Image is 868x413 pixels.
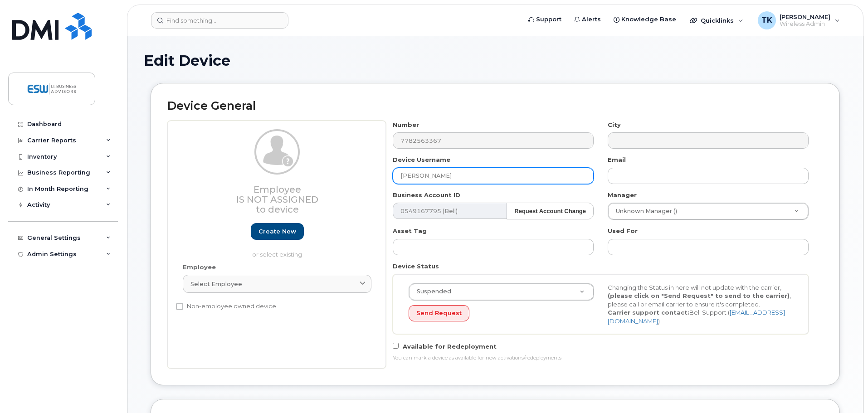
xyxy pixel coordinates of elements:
label: Business Account ID [393,191,460,199]
span: Unknown Manager () [610,207,677,215]
strong: Carrier support contact: [608,309,689,316]
label: Used For [608,227,638,235]
input: Non-employee owned device [176,303,183,310]
span: Suspended [411,287,451,296]
h3: Employee [183,185,371,214]
h1: Edit Device [144,53,847,68]
label: Device Username [393,155,450,164]
h2: Device General [167,100,823,112]
label: Employee [183,263,216,272]
a: Suspended [409,284,594,300]
a: Create new [251,223,304,240]
strong: (please click on "Send Request" to send to the carrier) [608,292,790,299]
div: You can mark a device as available for new activations/redeployments [393,355,809,362]
span: Is not assigned [236,194,318,205]
label: Email [608,155,626,164]
label: Number [393,121,419,129]
label: City [608,121,621,129]
div: Changing the Status in here will not update with the carrier, , please call or email carrier to e... [601,283,800,326]
label: Non-employee owned device [176,301,276,312]
span: to device [256,204,299,215]
label: Manager [608,191,637,199]
span: Available for Redeployment [403,343,497,350]
p: or select existing [183,250,371,259]
button: Send Request [409,305,469,322]
label: Device Status [393,262,439,271]
span: Select employee [190,280,242,288]
a: [EMAIL_ADDRESS][DOMAIN_NAME] [608,309,785,325]
a: Select employee [183,275,371,293]
a: Unknown Manager () [608,203,808,219]
strong: Request Account Change [514,208,586,214]
input: Available for Redeployment [393,343,399,349]
label: Asset Tag [393,227,427,235]
button: Request Account Change [507,203,594,219]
